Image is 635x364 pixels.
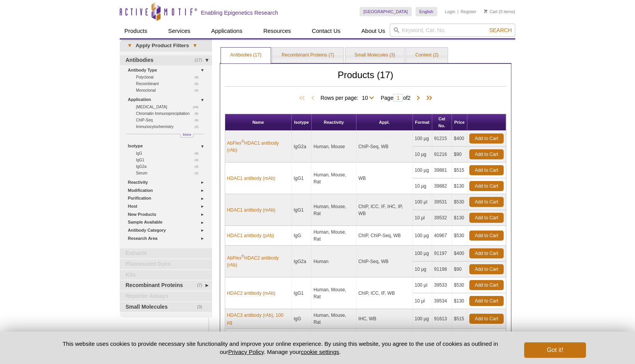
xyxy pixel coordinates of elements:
td: IgG2a [292,131,312,162]
td: 10 µg [413,147,432,162]
li: | [457,7,458,16]
span: Last Page [422,94,434,102]
span: (9) [195,150,203,157]
td: IgG2a [292,329,312,361]
td: 39532 [432,210,452,226]
th: Price [452,114,467,131]
td: 100 µl [413,194,432,210]
span: (3) [195,157,203,163]
span: (6) [195,110,203,117]
td: IgG1 [292,162,312,194]
a: Add to Cart [469,248,504,258]
span: More [183,131,191,138]
sup: ® [241,254,244,258]
a: (4)ChIP-Seq [136,117,203,123]
a: Host [128,202,207,210]
td: 100 µl [413,277,432,293]
h2: Enabling Epigenetics Research [201,9,278,16]
span: ▾ [124,42,136,49]
span: (3) [197,302,207,312]
a: Reporter Assays [120,291,212,301]
td: ChIP-Seq, WB [357,246,413,277]
td: 100 µg [413,329,432,345]
a: Resources [259,24,296,38]
a: English [416,7,437,16]
a: (9)IgG [136,150,203,157]
td: 91216 [432,147,452,162]
a: Add to Cart [469,280,504,290]
td: 100 µg [413,309,432,329]
a: Antibodies (17) [221,48,271,63]
td: 91198 [432,261,452,277]
a: Modification [128,186,207,195]
td: 91199 [432,329,452,345]
a: Research Area [128,234,207,243]
a: ▾Apply Product Filters▾ [120,39,212,52]
span: Previous Page [309,94,317,102]
td: 91613 [432,309,452,329]
a: HDAC2 antibody (mAb) [227,290,275,297]
td: 39881 [432,162,452,178]
span: ▾ [189,42,201,49]
a: (8)Polyclonal [136,74,203,80]
span: (7) [197,280,207,291]
td: $90 [452,261,467,277]
li: (0 items) [484,7,515,16]
td: ChIP, ChIP-Seq, WB [357,226,413,246]
a: HDAC1 antibody (mAb) [227,207,275,214]
a: Cart [484,9,497,14]
a: More [180,134,194,138]
a: Add to Cart [469,296,504,306]
a: Add to Cart [469,133,504,144]
a: Register [460,9,476,14]
button: Search [487,27,514,34]
td: $130 [452,178,467,194]
td: ChIP, ICC, IF, IHC, IP, WB [357,194,413,226]
sup: ® [241,139,244,144]
th: Reactivity [312,114,357,131]
span: Search [489,27,512,33]
a: (6)Chromatin Immunoprecipitation [136,110,203,117]
th: Format [413,114,432,131]
td: ChIP, ICC, IF, WB [357,277,413,309]
td: Human, Mouse [312,131,357,162]
td: 100 µg [413,226,432,246]
td: 10 µg [413,178,432,194]
td: $530 [452,226,467,246]
span: (2) [195,170,203,176]
th: Name [225,114,292,131]
input: Keyword, Cat. No. [390,24,515,37]
td: IgG [292,309,312,329]
td: Human, Mouse, Rat [312,194,357,226]
a: New Products [128,210,207,219]
a: (16)[MEDICAL_DATA] [136,104,203,110]
span: 2 [407,95,411,101]
a: Add to Cart [469,264,504,274]
a: (3)IgG1 [136,157,203,163]
td: IHC, WB [357,309,413,329]
span: First Page [297,94,309,102]
a: Recombinant Proteins (7) [272,48,343,63]
img: Your Cart [484,9,487,13]
td: 100 µg [413,131,432,147]
td: WB [357,329,413,361]
span: Next Page [414,94,422,102]
span: (8) [195,74,203,80]
td: $400 [452,246,467,261]
span: (4) [195,87,203,94]
td: IgG [292,226,312,246]
td: ChIP-Seq, WB [357,131,413,162]
a: (5)Recombinant [136,80,203,87]
a: (3)Small Molecules [120,302,212,312]
a: Sample Available [128,218,207,226]
a: (3)IgG2a [136,163,203,170]
td: IgG2a [292,246,312,277]
td: Human, Mouse, Rat [312,277,357,309]
td: $530 [452,194,467,210]
span: (2) [195,123,203,130]
span: (5) [195,80,203,87]
td: 10 µg [413,261,432,277]
button: cookie settings [301,349,339,355]
a: [GEOGRAPHIC_DATA] [360,7,412,16]
th: Isotype [292,114,312,131]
